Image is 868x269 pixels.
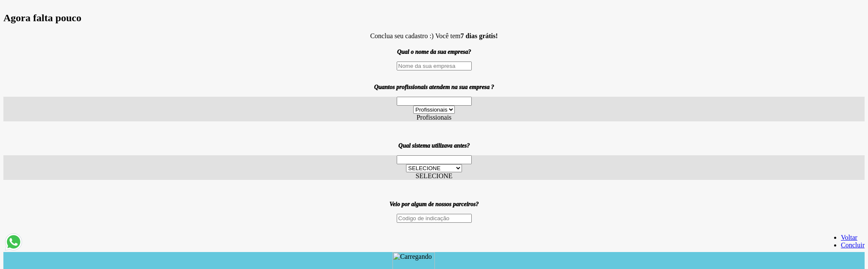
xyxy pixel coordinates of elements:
p: Qual o nome da sua empresa? [3,49,865,56]
label: SELECIONE [415,172,452,179]
h1: Agora falta pouco [3,12,865,24]
a: Voltar [841,234,857,241]
a: Concluir [841,241,865,249]
p: Qual sistema utilizava antes? [3,143,865,149]
img: whatsapp.png [3,232,24,252]
input: Nome da sua empresa [397,62,472,70]
b: 7 dias grátis! [461,32,498,39]
p: Quantos profissionais atendem na sua empresa ? [3,84,865,91]
p: Veio por algum de nossos parceiros? [3,201,865,208]
input: Codigo de indicação [397,214,472,223]
ul: Pagination [824,234,865,249]
label: Profissionais [417,114,452,121]
p: Conclua seu cadastro :) Você tem [3,32,865,40]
